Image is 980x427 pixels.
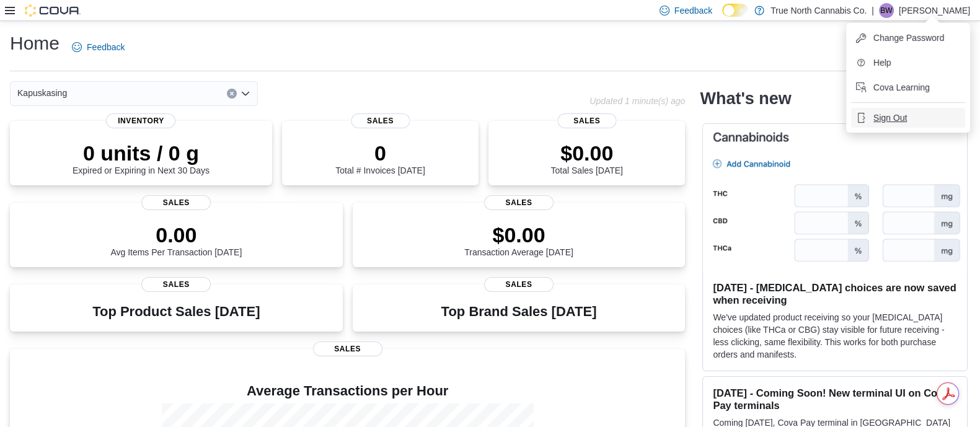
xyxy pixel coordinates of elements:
[87,41,125,53] span: Feedback
[873,56,891,69] span: Help
[873,32,944,44] span: Change Password
[335,141,425,165] p: 0
[484,195,554,210] span: Sales
[20,384,675,398] h4: Average Transactions per Hour
[227,89,237,99] button: Clear input
[873,112,907,124] span: Sign Out
[879,3,894,18] div: Blaze Willett
[110,222,242,257] div: Avg Items Per Transaction [DATE]
[92,304,260,319] h3: Top Product Sales [DATE]
[313,341,382,356] span: Sales
[722,17,723,17] span: Dark Mode
[851,53,965,73] button: Help
[110,222,242,247] p: 0.00
[851,28,965,48] button: Change Password
[851,108,965,128] button: Sign Out
[241,89,250,99] button: Open list of options
[464,222,573,257] div: Transaction Average [DATE]
[557,113,616,128] span: Sales
[880,3,892,18] span: BW
[67,35,130,59] a: Feedback
[10,31,60,56] h1: Home
[17,86,67,100] span: Kapuskasing
[589,96,685,106] p: Updated 1 minute(s) ago
[873,81,930,94] span: Cova Learning
[770,3,867,18] p: True North Cannabis Co.
[141,277,211,292] span: Sales
[73,141,210,175] div: Expired or Expiring in Next 30 Days
[484,277,554,292] span: Sales
[464,222,573,247] p: $0.00
[73,141,210,165] p: 0 units / 0 g
[851,77,965,97] button: Cova Learning
[713,387,957,412] h3: [DATE] - Coming Soon! New terminal UI on Cova Pay terminals
[351,113,410,128] span: Sales
[141,195,211,210] span: Sales
[713,281,957,306] h3: [DATE] - [MEDICAL_DATA] choices are now saved when receiving
[899,3,970,18] p: [PERSON_NAME]
[713,311,957,361] p: We've updated product receiving so your [MEDICAL_DATA] choices (like THCa or CBG) stay visible fo...
[674,4,712,17] span: Feedback
[441,304,597,319] h3: Top Brand Sales [DATE]
[550,141,622,165] p: $0.00
[335,141,425,175] div: Total # Invoices [DATE]
[722,4,748,17] input: Dark Mode
[872,3,874,18] p: |
[700,89,791,108] h2: What's new
[106,113,175,128] span: Inventory
[550,141,622,175] div: Total Sales [DATE]
[25,4,81,17] img: Cova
